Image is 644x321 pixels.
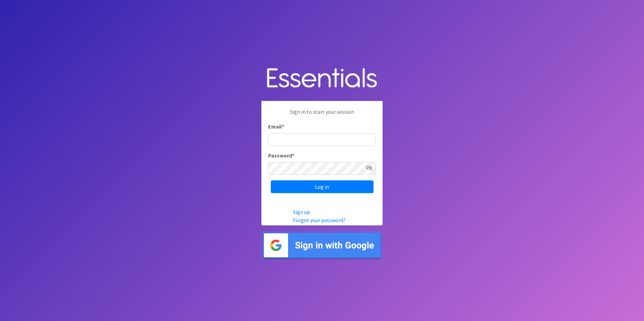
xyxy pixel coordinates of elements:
[268,151,294,159] label: Password
[293,209,310,215] a: Sign up
[268,122,284,131] label: Email
[261,231,383,260] img: Sign in with Google
[261,61,383,96] img: Human Essentials
[268,108,376,122] p: Sign in to start your session
[282,123,284,130] abbr: required
[271,180,374,193] input: Log in
[292,152,294,159] abbr: required
[293,217,346,223] a: Forgot your password?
